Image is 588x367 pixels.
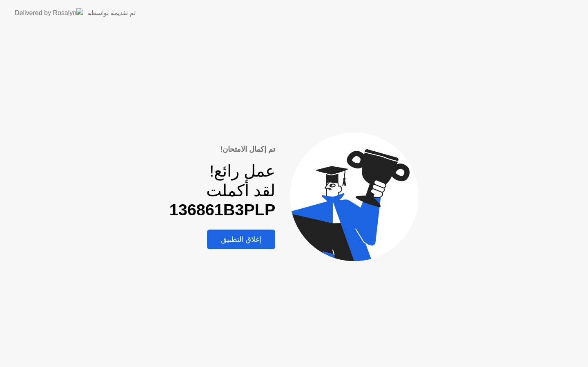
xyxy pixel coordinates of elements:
button: إغلاق التطبيق [207,230,275,249]
div: عمل رائع! لقد أكملت [169,161,276,220]
div: إغلاق التطبيق [209,235,273,244]
div: تم إكمال الامتحان! [169,144,276,155]
img: Delivered by Rosalyn [15,8,83,18]
div: تم تقديمه بواسطة [88,8,136,18]
b: 136861B3PLP [169,201,276,219]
